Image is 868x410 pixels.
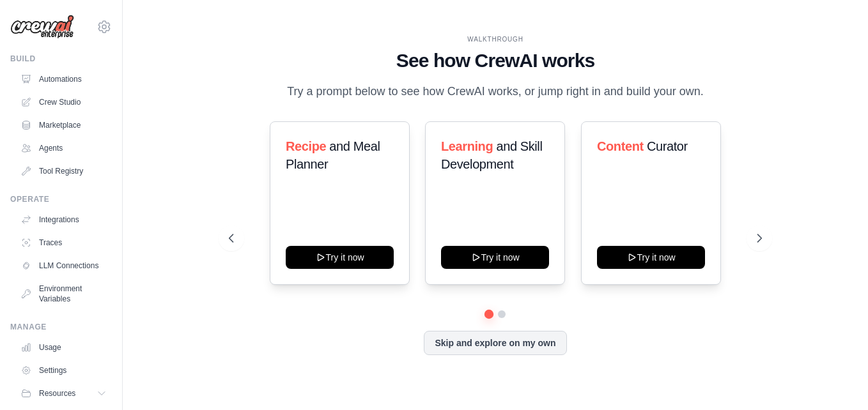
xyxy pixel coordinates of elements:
[10,322,112,332] div: Manage
[286,139,380,171] span: and Meal Planner
[441,246,549,269] button: Try it now
[10,15,74,39] img: Logo
[15,337,112,358] a: Usage
[15,255,112,276] a: LLM Connections
[15,69,112,89] a: Automations
[15,209,112,230] a: Integrations
[15,161,112,181] a: Tool Registry
[229,34,762,44] div: WALKTHROUGH
[647,139,688,153] span: Curator
[15,232,112,253] a: Traces
[39,388,75,399] span: Resources
[15,383,112,404] button: Resources
[597,139,644,153] span: Content
[597,246,705,269] button: Try it now
[15,115,112,135] a: Marketplace
[15,278,112,309] a: Environment Variables
[10,54,112,64] div: Build
[286,139,326,153] span: Recipe
[441,139,493,153] span: Learning
[15,138,112,158] a: Agents
[281,82,710,101] p: Try a prompt below to see how CrewAI works, or jump right in and build your own.
[229,49,762,72] h1: See how CrewAI works
[286,246,394,269] button: Try it now
[15,92,112,112] a: Crew Studio
[424,331,566,355] button: Skip and explore on my own
[10,194,112,204] div: Operate
[15,360,112,381] a: Settings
